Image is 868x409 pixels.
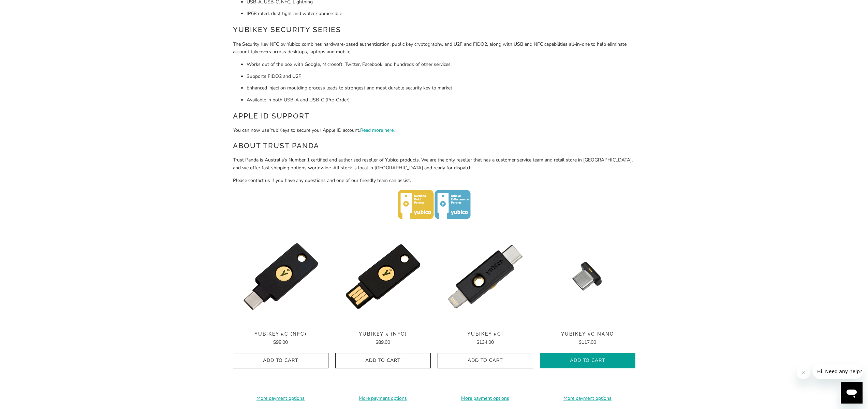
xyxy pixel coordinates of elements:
[335,229,431,324] a: YubiKey 5 (NFC) - Trust Panda YubiKey 5 (NFC) - Trust Panda
[233,111,635,122] h2: Apple ID Support
[797,365,810,379] iframe: Close message
[233,331,328,346] a: YubiKey 5C (NFC) $98.00
[540,395,635,402] a: More payment options
[233,353,328,368] button: Add to Cart
[438,331,533,337] span: YubiKey 5Ci
[438,353,533,368] button: Add to Cart
[438,229,533,324] a: YubiKey 5Ci - Trust Panda YubiKey 5Ci - Trust Panda
[476,339,494,345] span: $134.00
[247,73,635,80] li: Supports FIDO2 and U2F
[445,358,526,364] span: Add to Cart
[335,395,431,402] a: More payment options
[540,229,635,324] a: YubiKey 5C Nano - Trust Panda YubiKey 5C Nano - Trust Panda
[547,358,628,364] span: Add to Cart
[247,10,635,17] li: IP68 rated: dust tight and water submersible
[540,229,635,324] img: YubiKey 5C Nano - Trust Panda
[233,395,328,402] a: More payment options
[247,61,635,68] li: Works out of the box with Google, Microsoft, Twitter, Facebook, and hundreds of other services.
[438,331,533,346] a: YubiKey 5Ci $134.00
[233,229,328,324] a: YubiKey 5C (NFC) - Trust Panda YubiKey 5C (NFC) - Trust Panda
[233,127,635,134] p: You can now use YubiKeys to secure your Apple ID account. .
[841,382,863,404] iframe: Button to launch messaging window
[247,96,635,104] li: Available in both USB-A and USB-C (Pre-Order)
[233,140,635,151] h2: About Trust Panda
[540,331,635,337] span: YubiKey 5C Nano
[360,127,394,133] a: Read more here
[342,358,424,364] span: Add to Cart
[233,229,328,324] img: YubiKey 5C (NFC) - Trust Panda
[335,229,431,324] img: YubiKey 5 (NFC) - Trust Panda
[335,331,431,346] a: YubiKey 5 (NFC) $89.00
[233,24,635,35] h2: YubiKey Security Series
[233,156,635,172] p: Trust Panda is Australia's Number 1 certified and authorised reseller of Yubico products. We are ...
[438,395,533,402] a: More payment options
[233,331,328,337] span: YubiKey 5C (NFC)
[233,41,635,56] p: The Security Key NFC by Yubico combines hardware-based authentication, public key cryptography, a...
[540,331,635,346] a: YubiKey 5C Nano $117.00
[233,177,635,184] p: Please contact us if you have any questions and one of our friendly team can assist.
[247,84,635,92] li: Enhanced injection moulding process leads to strongest and most durable security key to market
[376,339,390,345] span: $89.00
[813,364,863,379] iframe: Message from company
[540,353,635,368] button: Add to Cart
[273,339,288,345] span: $98.00
[335,331,431,337] span: YubiKey 5 (NFC)
[438,229,533,324] img: YubiKey 5Ci - Trust Panda
[335,353,431,368] button: Add to Cart
[240,358,321,364] span: Add to Cart
[579,339,596,345] span: $117.00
